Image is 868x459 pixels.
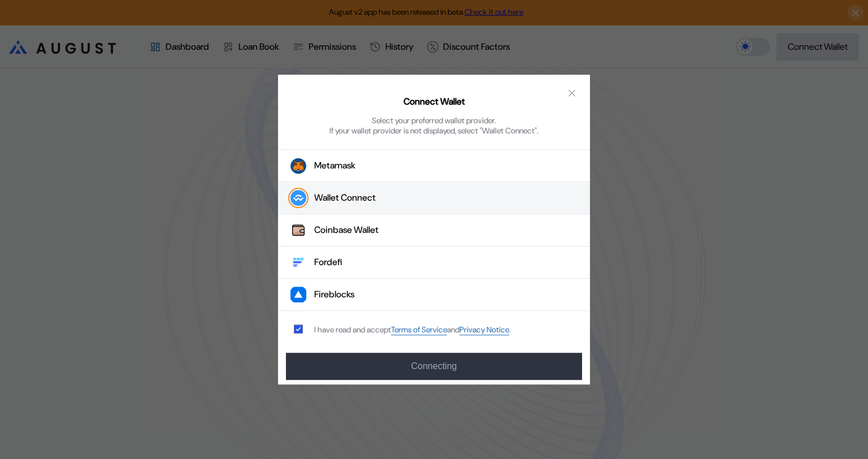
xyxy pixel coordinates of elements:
[403,96,465,108] h2: Connect Wallet
[314,289,354,301] div: Fireblocks
[459,324,509,335] a: Privacy Notice
[314,160,355,172] div: Metamask
[278,149,590,182] button: Metamask
[314,192,376,204] div: Wallet Connect
[278,182,590,214] button: Wallet Connect
[372,115,496,125] div: Select your preferred wallet provider.
[278,214,590,246] button: Coinbase WalletCoinbase Wallet
[329,125,539,136] div: If your wallet provider is not displayed, select "Wallet Connect".
[563,84,581,102] button: close modal
[278,246,590,279] button: FordefiFordefi
[286,353,582,380] button: Connecting
[314,257,342,269] div: Fordefi
[391,324,447,335] a: Terms of Service
[447,325,459,335] span: and
[278,279,590,311] button: FireblocksFireblocks
[314,224,379,236] div: Coinbase Wallet
[290,254,306,270] img: Fordefi
[290,287,306,302] img: Fireblocks
[314,324,511,335] div: I have read and accept .
[290,222,306,238] img: Coinbase Wallet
